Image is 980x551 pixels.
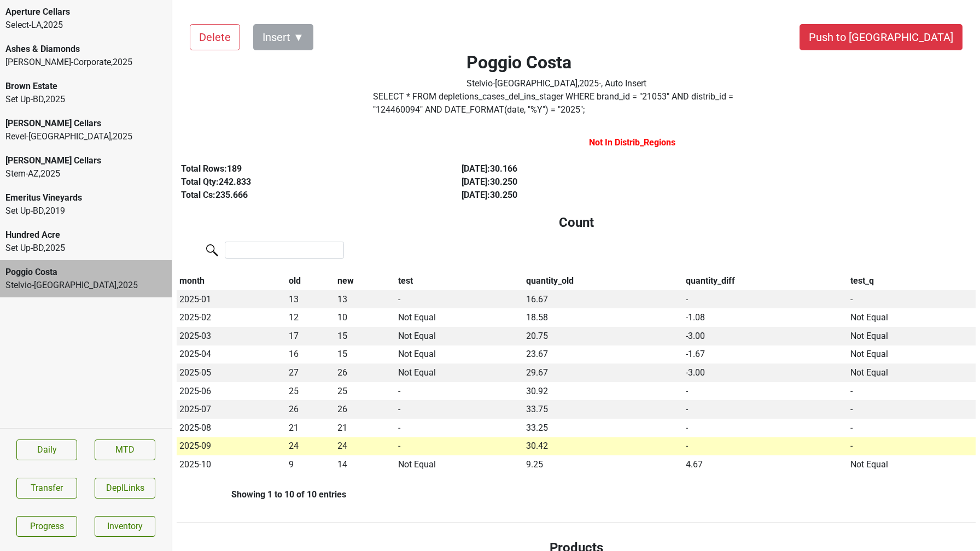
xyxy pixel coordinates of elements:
div: Emeritus Vineyards [5,191,166,204]
th: test: activate to sort column ascending [395,272,523,290]
button: Insert ▼ [253,24,313,50]
td: 4.67 [684,455,848,474]
th: new: activate to sort column ascending [335,272,395,290]
div: Total Qty: 242.833 [181,175,436,189]
td: 2025-09 [177,437,287,456]
div: Showing 1 to 10 of 10 entries [177,489,346,500]
td: - [395,400,523,419]
td: Not Equal [848,308,976,327]
td: 20.75 [523,327,684,345]
div: Aperture Cellars [5,5,166,19]
td: 33.25 [523,419,684,437]
td: 24 [287,437,335,456]
td: 12 [287,308,335,327]
td: 2025-02 [177,308,287,327]
td: - [848,382,976,401]
td: 21 [287,419,335,437]
td: 30.92 [523,382,684,401]
td: 26 [335,364,395,382]
button: DeplLinks [95,478,155,499]
div: Poggio Costa [5,266,166,279]
a: MTD [95,439,155,460]
td: 24 [335,437,395,456]
td: 25 [335,382,395,401]
td: - [684,419,848,437]
td: Not Equal [848,327,976,345]
td: Not Equal [848,364,976,382]
div: Select-LA , 2025 [5,19,166,32]
td: - [684,290,848,309]
td: 9 [287,455,335,474]
td: - [395,290,523,309]
td: 2025-04 [177,345,287,364]
td: 15 [335,327,395,345]
td: 9.25 [523,455,684,474]
td: 2025-07 [177,400,287,419]
td: 30.42 [523,437,684,456]
td: 16.67 [523,290,684,309]
th: quantity_diff: activate to sort column ascending [684,272,848,290]
div: Revel-[GEOGRAPHIC_DATA] , 2025 [5,130,166,143]
div: [DATE] : 30.250 [462,175,717,189]
td: - [684,400,848,419]
a: Progress [16,516,77,537]
div: Set Up-BD , 2019 [5,204,166,218]
td: 27 [287,364,335,382]
label: Not In Distrib_Regions [589,136,675,149]
div: [DATE] : 30.250 [462,189,717,202]
a: Daily [16,439,77,460]
button: Transfer [16,478,77,499]
td: 14 [335,455,395,474]
td: 10 [335,308,395,327]
div: Ashes & Diamonds [5,43,166,56]
div: Stem-AZ , 2025 [5,167,166,180]
td: Not Equal [395,327,523,345]
td: 2025-10 [177,455,287,474]
td: 25 [287,382,335,401]
td: - [395,382,523,401]
td: 16 [287,345,335,364]
td: 21 [335,419,395,437]
label: Click to copy query [373,90,740,116]
th: quantity_old: activate to sort column ascending [523,272,684,290]
div: [PERSON_NAME] Cellars [5,154,166,167]
td: -1.67 [684,345,848,364]
td: 2025-06 [177,382,287,401]
div: Brown Estate [5,80,166,93]
td: Not Equal [395,455,523,474]
td: - [848,437,976,456]
button: Push to [GEOGRAPHIC_DATA] [800,24,962,50]
td: 26 [335,400,395,419]
td: - [684,382,848,401]
div: Stelvio-[GEOGRAPHIC_DATA] , 2025 - , Auto Insert [466,77,646,90]
td: 13 [287,290,335,309]
td: 18.58 [523,308,684,327]
td: 33.75 [523,400,684,419]
div: [DATE] : 30.166 [462,162,717,175]
td: Not Equal [395,364,523,382]
button: Delete [190,24,240,50]
h2: Poggio Costa [466,52,646,73]
td: 2025-08 [177,419,287,437]
td: 29.67 [523,364,684,382]
div: Set Up-BD , 2025 [5,93,166,106]
td: -3.00 [684,364,848,382]
div: Total Cs: 235.666 [181,189,436,202]
td: - [395,437,523,456]
div: [PERSON_NAME]-Corporate , 2025 [5,56,166,69]
td: 2025-05 [177,364,287,382]
th: month: activate to sort column descending [177,272,287,290]
div: Hundred Acre [5,228,166,242]
td: Not Equal [848,345,976,364]
td: 2025-01 [177,290,287,309]
td: - [848,419,976,437]
div: Set Up-BD , 2025 [5,242,166,255]
td: Not Equal [848,455,976,474]
td: Not Equal [395,308,523,327]
a: Inventory [95,516,155,537]
h4: Count [185,215,967,231]
td: - [395,419,523,437]
td: 15 [335,345,395,364]
td: - [684,437,848,456]
td: 17 [287,327,335,345]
